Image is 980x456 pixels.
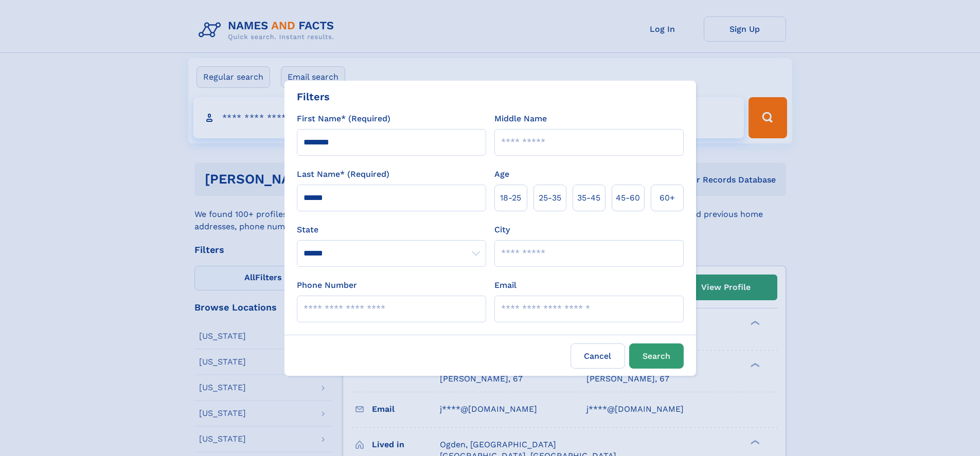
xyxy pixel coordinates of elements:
[297,224,486,236] label: State
[616,192,640,204] span: 45‑60
[297,279,357,291] label: Phone Number
[297,89,330,104] div: Filters
[297,113,390,125] label: First Name* (Required)
[494,279,516,291] label: Email
[494,113,547,125] label: Middle Name
[539,192,561,204] span: 25‑35
[297,168,389,180] label: Last Name* (Required)
[660,192,675,204] span: 60+
[494,224,510,236] label: City
[629,343,684,369] button: Search
[577,192,600,204] span: 35‑45
[500,192,521,204] span: 18‑25
[571,343,625,369] label: Cancel
[494,168,509,180] label: Age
